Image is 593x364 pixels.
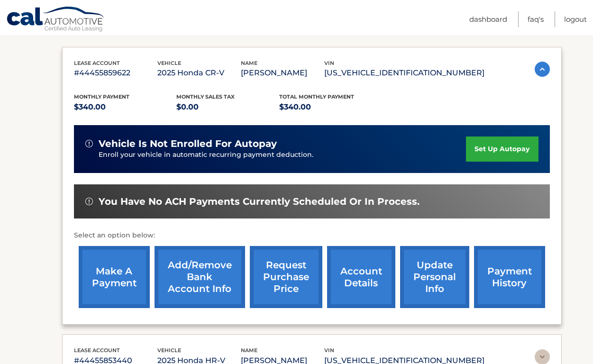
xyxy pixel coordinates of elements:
p: [US_VEHICLE_IDENTIFICATION_NUMBER] [324,66,484,80]
p: Select an option below: [74,230,550,241]
span: You have no ACH payments currently scheduled or in process. [99,196,420,208]
span: lease account [74,347,120,354]
a: update personal info [400,246,469,308]
span: lease account [74,60,120,66]
span: Monthly sales Tax [176,93,235,100]
p: 2025 Honda CR-V [157,66,241,80]
img: alert-white.svg [85,140,93,147]
p: $340.00 [74,100,177,114]
a: make a payment [79,246,150,308]
span: vin [324,347,334,354]
p: [PERSON_NAME] [241,66,324,80]
a: FAQ's [528,11,544,27]
span: name [241,60,257,66]
span: vehicle is not enrolled for autopay [99,138,277,150]
a: set up autopay [466,136,538,162]
span: Monthly Payment [74,93,129,100]
p: Enroll your vehicle in automatic recurring payment deduction. [99,150,466,160]
a: Logout [564,11,587,27]
span: Total Monthly Payment [279,93,354,100]
img: alert-white.svg [85,198,93,205]
p: #44455859622 [74,66,157,80]
a: Add/Remove bank account info [155,246,245,308]
span: vin [324,60,334,66]
a: Cal Automotive [6,6,106,34]
span: vehicle [157,60,181,66]
p: $0.00 [176,100,279,114]
a: account details [327,246,395,308]
span: vehicle [157,347,181,354]
img: accordion-active.svg [535,62,550,77]
a: request purchase price [250,246,322,308]
a: payment history [474,246,545,308]
span: name [241,347,257,354]
p: $340.00 [279,100,382,114]
a: Dashboard [469,11,507,27]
